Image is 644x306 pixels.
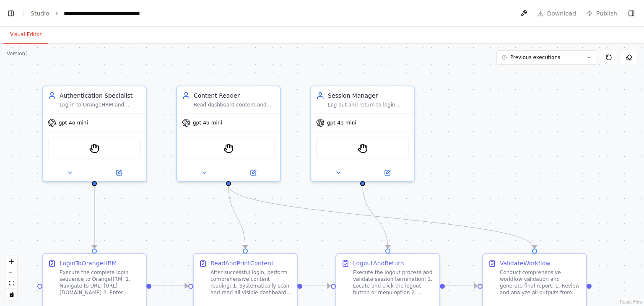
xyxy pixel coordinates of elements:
[59,119,88,126] span: gpt-4o-mini
[6,256,17,267] button: zoom in
[194,91,275,100] div: Content Reader
[6,256,17,300] div: React Flow controls
[60,91,141,100] div: Authentication Specialist
[229,168,277,178] button: Open in side panel
[60,101,141,108] div: Log in to OrangeHRM and capture any errors that occur during the authentication process
[95,168,143,178] button: Open in side panel
[6,289,17,300] button: toggle interactivity
[327,119,356,126] span: gpt-4o-mini
[5,8,17,19] button: Show left sidebar
[496,50,597,65] button: Previous executions
[620,300,643,304] a: React Flow attribution
[60,269,141,296] div: Execute the complete login sequence to OrangeHRM: 1. Navigate to URL: [URL][DOMAIN_NAME] 2. Enter...
[89,143,99,153] img: StagehandTool
[210,269,292,296] div: After successful login, perform comprehensive content reading: 1. Systematically scan and read al...
[7,50,29,57] div: Version 1
[194,101,275,108] div: Read dashboard content and capture any errors that prevent content access
[353,269,434,296] div: Execute the logout process and validate session termination: 1. Locate and click the logout butto...
[3,26,48,44] button: Visual Editor
[358,143,368,153] img: StagehandTool
[223,143,234,153] img: StagehandTool
[224,185,249,248] g: Edge from a766963a-bbaf-491a-bfd0-896d1b13f0b6 to df3734e6-1a73-44ce-b1eb-9bfe0ebefb41
[6,278,17,289] button: fit view
[31,9,140,18] nav: breadcrumb
[210,259,273,267] div: ReadAndPrintContent
[510,54,560,61] span: Previous executions
[353,259,404,267] div: LogoutAndReturn
[445,282,477,290] g: Edge from 0ac76b42-e166-47b5-983d-2d8165e8fb76 to c9a36857-973e-448a-80f9-7fdac636bc48
[364,168,411,178] button: Open in side panel
[310,86,415,182] div: Session ManagerLog out and return to login page, capturing any errors during session terminationg...
[626,8,637,19] button: Hide right sidebar
[90,185,99,248] g: Edge from c3c687c6-d8ee-4295-8ae2-a4e55db8bee8 to a85c2d93-3cb5-4c24-a970-6f0280286a0f
[500,269,581,296] div: Conduct comprehensive workflow validation and generate final report: 1. Review and analyze all ou...
[31,10,49,17] a: Studio
[42,86,147,182] div: Authentication SpecialistLog in to OrangeHRM and capture any errors that occur during the authent...
[500,259,551,267] div: ValidateWorkflow
[328,91,409,100] div: Session Manager
[302,282,330,290] g: Edge from df3734e6-1a73-44ce-b1eb-9bfe0ebefb41 to 0ac76b42-e166-47b5-983d-2d8165e8fb76
[176,86,281,182] div: Content ReaderRead dashboard content and capture any errors that prevent content accessgpt-4o-min...
[193,119,222,126] span: gpt-4o-mini
[6,267,17,278] button: zoom out
[358,185,392,248] g: Edge from 76d2ed20-9184-4347-bcdd-299a316f0934 to 0ac76b42-e166-47b5-983d-2d8165e8fb76
[151,282,188,290] g: Edge from a85c2d93-3cb5-4c24-a970-6f0280286a0f to df3734e6-1a73-44ce-b1eb-9bfe0ebefb41
[328,101,409,108] div: Log out and return to login page, capturing any errors during session termination
[60,259,117,267] div: LoginToOrangeHRM
[224,185,539,248] g: Edge from a766963a-bbaf-491a-bfd0-896d1b13f0b6 to c9a36857-973e-448a-80f9-7fdac636bc48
